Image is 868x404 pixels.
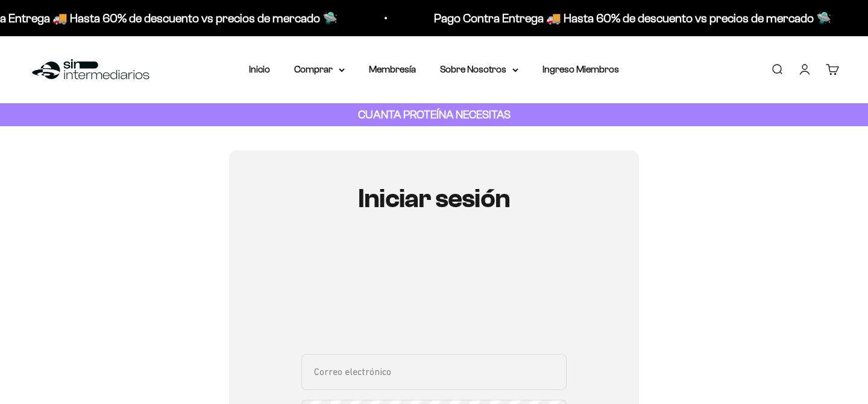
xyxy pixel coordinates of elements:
summary: Sobre Nosotros [440,62,518,77]
p: Pago Contra Entrega 🚚 Hasta 60% de descuento vs precios de mercado 🛸 [434,8,831,28]
a: Inicio [249,64,270,74]
summary: Comprar [294,62,345,77]
strong: CUANTA PROTEÍNA NECESITAS [358,108,511,121]
iframe: Social Login Buttons [301,249,567,339]
h1: Iniciar sesión [301,184,567,213]
a: Membresía [369,64,416,74]
a: Ingreso Miembros [542,64,619,74]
